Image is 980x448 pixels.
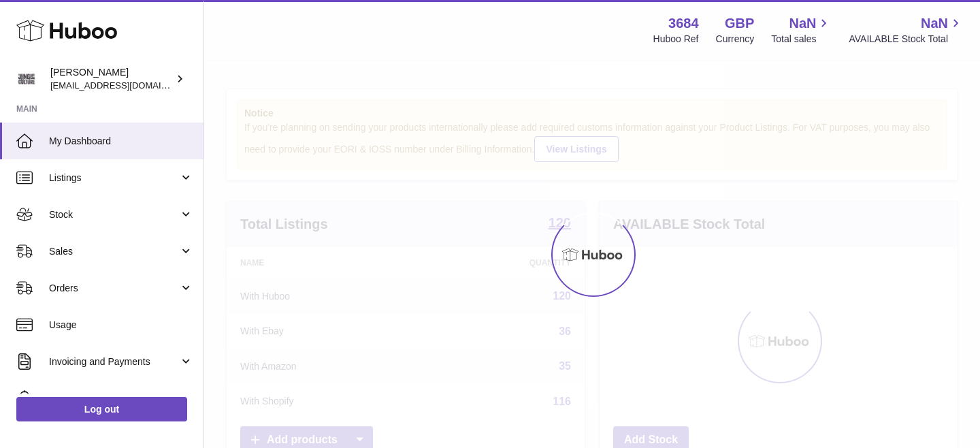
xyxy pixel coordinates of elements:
[49,208,179,221] span: Stock
[653,33,699,46] div: Huboo Ref
[789,14,816,33] span: NaN
[49,355,179,368] span: Invoicing and Payments
[49,172,179,185] span: Listings
[725,14,754,33] strong: GBP
[50,66,173,92] div: [PERSON_NAME]
[849,33,964,46] span: AVAILABLE Stock Total
[49,282,179,295] span: Orders
[921,14,948,33] span: NaN
[849,14,964,46] a: NaN AVAILABLE Stock Total
[668,14,699,33] strong: 3684
[49,392,193,405] span: Cases
[49,135,193,148] span: My Dashboard
[716,33,755,46] div: Currency
[771,14,832,46] a: NaN Total sales
[16,69,37,89] img: theinternationalventure@gmail.com
[16,397,187,421] a: Log out
[49,245,179,258] span: Sales
[49,319,193,332] span: Usage
[50,80,200,91] span: [EMAIL_ADDRESS][DOMAIN_NAME]
[771,33,832,46] span: Total sales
